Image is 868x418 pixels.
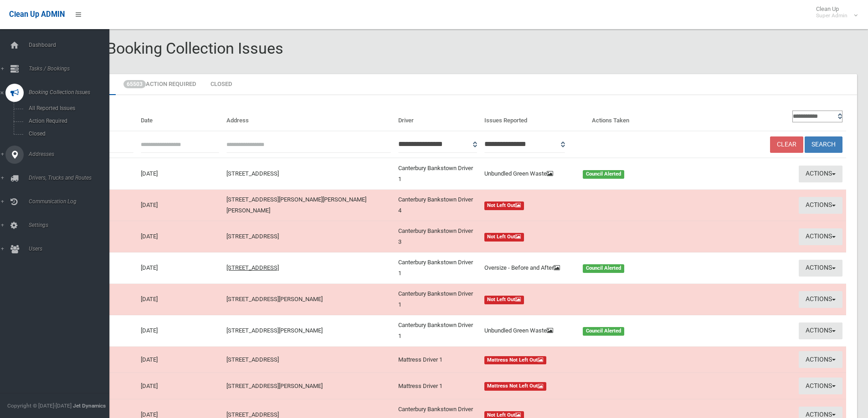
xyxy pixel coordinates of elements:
[9,10,65,19] span: Clean Up ADMIN
[484,168,671,179] a: Unbundled Green Waste Council Alerted
[40,39,283,57] span: Reported Booking Collection Issues
[26,246,116,252] span: Users
[395,106,481,131] th: Driver
[799,351,842,368] button: Actions
[117,74,203,95] a: 65503Action Required
[123,80,146,88] span: 65503
[223,106,395,131] th: Address
[26,65,116,72] span: Tasks / Bookings
[137,221,223,252] td: [DATE]
[26,131,108,137] span: Closed
[137,252,223,284] td: [DATE]
[484,201,524,210] span: Not Left Out
[484,354,671,365] a: Mattress Not Left Out
[484,382,547,391] span: Mattress Not Left Out
[583,170,624,179] span: Council Alerted
[137,315,223,347] td: [DATE]
[484,233,524,242] span: Not Left Out
[583,264,624,273] span: Council Alerted
[395,221,481,252] td: Canterbury Bankstown Driver 3
[799,322,842,339] button: Actions
[799,228,842,245] button: Actions
[26,42,116,48] span: Dashboard
[481,106,589,131] th: Issues Reported
[479,262,578,273] div: Oversize - Before and After
[204,74,239,95] a: Closed
[137,190,223,221] td: [DATE]
[484,231,671,242] a: Not Left Out
[223,252,395,284] td: [STREET_ADDRESS]
[137,284,223,315] td: [DATE]
[816,12,847,19] small: Super Admin
[137,158,223,190] td: [DATE]
[484,294,671,305] a: Not Left Out
[484,356,547,365] span: Mattress Not Left Out
[770,136,803,153] a: Clear
[223,315,395,347] td: [STREET_ADDRESS][PERSON_NAME]
[395,347,481,373] td: Mattress Driver 1
[799,166,842,182] button: Actions
[223,190,395,221] td: [STREET_ADDRESS][PERSON_NAME][PERSON_NAME][PERSON_NAME]
[805,136,842,153] button: Search
[812,5,857,19] span: Clean Up
[799,378,842,394] button: Actions
[73,403,106,409] strong: Jet Dynamics
[395,158,481,190] td: Canterbury Bankstown Driver 1
[26,198,116,205] span: Communication Log
[137,373,223,399] td: [DATE]
[223,158,395,190] td: [STREET_ADDRESS]
[26,89,116,96] span: Booking Collection Issues
[137,106,223,131] th: Date
[799,197,842,214] button: Actions
[26,222,116,228] span: Settings
[395,252,481,284] td: Canterbury Bankstown Driver 1
[484,262,671,273] a: Oversize - Before and After Council Alerted
[588,106,674,131] th: Actions Taken
[484,296,524,304] span: Not Left Out
[484,200,671,211] a: Not Left Out
[395,284,481,315] td: Canterbury Bankstown Driver 1
[395,315,481,347] td: Canterbury Bankstown Driver 1
[479,325,578,336] div: Unbundled Green Waste
[7,403,72,409] span: Copyright © [DATE]-[DATE]
[484,381,671,392] a: Mattress Not Left Out
[223,284,395,315] td: [STREET_ADDRESS][PERSON_NAME]
[26,175,116,181] span: Drivers, Trucks and Routes
[479,168,578,179] div: Unbundled Green Waste
[799,260,842,277] button: Actions
[583,327,624,336] span: Council Alerted
[137,347,223,373] td: [DATE]
[26,118,108,124] span: Action Required
[395,373,481,399] td: Mattress Driver 1
[223,347,395,373] td: [STREET_ADDRESS]
[223,221,395,252] td: [STREET_ADDRESS]
[799,291,842,308] button: Actions
[395,190,481,221] td: Canterbury Bankstown Driver 4
[484,325,671,336] a: Unbundled Green Waste Council Alerted
[26,105,108,111] span: All Reported Issues
[223,373,395,399] td: [STREET_ADDRESS][PERSON_NAME]
[26,151,116,157] span: Addresses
